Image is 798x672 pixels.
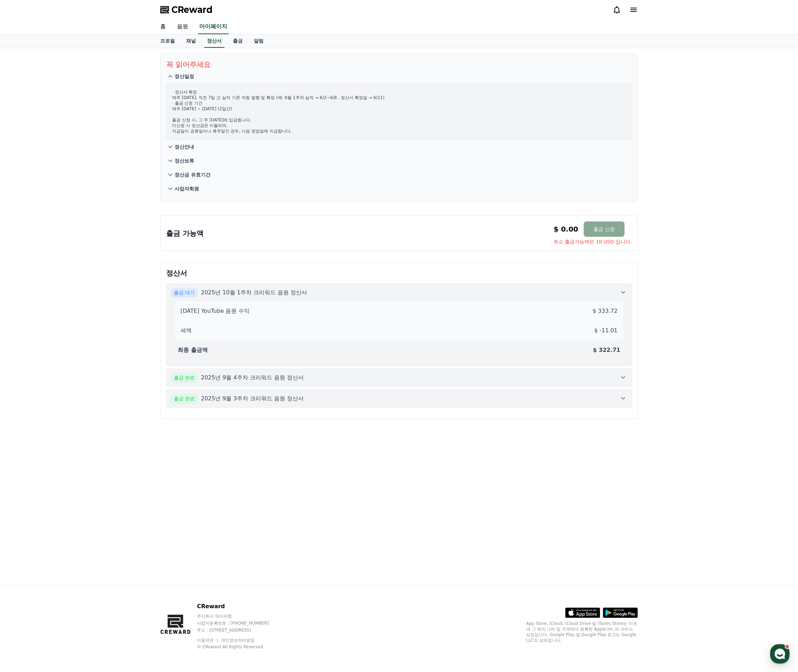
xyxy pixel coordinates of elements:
p: · 정산서 확정 매주 [DATE], 직전 7일 간 실적 기준 자동 발행 및 확정 (예: 6월 1주차 실적 → 6/2~6/8 , 정산서 확정일 → 6/11) · 출금 신청 기간... [172,89,626,134]
p: App Store, iCloud, iCloud Drive 및 iTunes Store는 미국과 그 밖의 나라 및 지역에서 등록된 Apple Inc.의 서비스 상표입니다. Goo... [526,621,638,643]
p: © CReward All Rights Reserved. [197,644,282,650]
button: 출금 완료 2025년 9월 3주차 크리워드 음원 정산서 [166,390,632,408]
p: 세액 [180,326,192,335]
button: 사업자회원 [166,182,632,196]
a: CReward [160,4,213,15]
span: 대화 [64,232,72,237]
button: 정산안내 [166,140,632,154]
p: 사업자회원 [175,185,199,192]
a: 채널 [180,35,201,48]
a: 이용약관 [197,638,219,643]
a: 출금 [227,35,248,48]
a: 프로필 [155,35,180,48]
p: 2025년 9월 4주차 크리워드 음원 정산서 [201,373,304,382]
button: 정산금 유효기간 [166,168,632,182]
a: 홈 [2,221,46,239]
p: $ 333.72 [593,307,618,315]
span: 홈 [22,232,26,237]
p: 정산금 유효기간 [175,171,210,178]
p: 정산보류 [175,157,194,164]
p: 출금 가능액 [166,228,204,238]
button: 출금 완료 2025년 9월 4주차 크리워드 음원 정산서 [166,369,632,387]
p: 2025년 10월 1주차 크리워드 음원 정산서 [201,288,307,297]
p: 주소 : [STREET_ADDRESS] [197,627,282,633]
a: 알림 [248,35,269,48]
p: [DATE] YouTube 음원 수익 [180,307,250,315]
p: 정산서 [166,268,632,278]
button: 출금 신청 [584,221,624,237]
a: 개인정보처리방침 [221,638,254,643]
a: 대화 [46,221,90,239]
p: CReward [197,602,282,611]
span: 최소 출금가능액은 10 USD 입니다. [554,238,632,245]
p: 주식회사 와이피랩 [197,613,282,619]
p: 정산안내 [175,143,194,150]
a: 홈 [155,20,171,34]
p: $ 322.71 [593,346,620,354]
a: 설정 [90,221,134,239]
p: 정산일정 [175,73,194,80]
p: $ -11.01 [594,326,618,335]
button: 정산일정 [166,69,632,83]
p: 최종 출금액 [178,346,208,354]
span: 출금 완료 [171,394,198,403]
span: 출금 완료 [171,373,198,382]
button: 정산보류 [166,154,632,168]
p: $ 0.00 [554,224,578,234]
span: 설정 [108,232,116,237]
p: 사업자등록번호 : [PHONE_NUMBER] [197,620,282,626]
span: CReward [171,4,213,15]
a: 음원 [171,20,194,34]
a: 마이페이지 [198,20,229,34]
p: 2025년 9월 3주차 크리워드 음원 정산서 [201,394,304,403]
p: 꼭 읽어주세요 [166,60,632,69]
span: 출금 대기 [171,288,198,297]
a: 정산서 [204,35,224,48]
button: 출금 대기 2025년 10월 1주차 크리워드 음원 정산서 [DATE] YouTube 음원 수익 $ 333.72 세액 $ -11.01 최종 출금액 $ 322.71 [166,284,632,366]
